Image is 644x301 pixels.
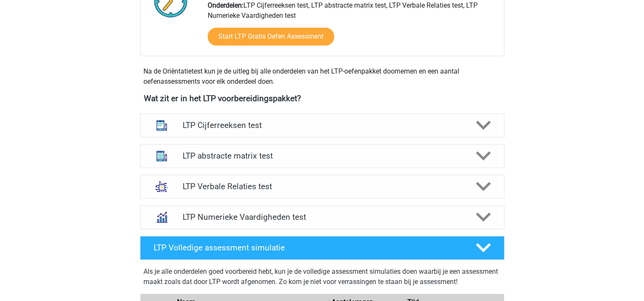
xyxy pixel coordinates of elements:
img: analogieen [151,176,173,198]
h4: LTP Volledige assessment simulatie [154,243,462,253]
a: cijferreeksen LTP Cijferreeksen test [137,114,508,137]
img: numeriek redeneren [151,206,173,228]
h4: LTP abstracte matrix test [183,151,461,161]
a: Start LTP Gratis Oefen Assessment [208,28,334,45]
b: Onderdelen: [208,1,243,9]
a: analogieen LTP Verbale Relaties test [137,175,508,199]
div: Na de Oriëntatietest kun je de uitleg bij alle onderdelen van het LTP-oefenpakket doornemen en ee... [140,66,504,87]
img: abstracte matrices [151,145,173,167]
h4: LTP Numerieke Vaardigheden test [183,212,461,222]
img: cijferreeksen [151,114,173,136]
h4: LTP Verbale Relaties test [183,182,461,191]
div: Als je alle onderdelen goed voorbereid hebt, kun je de volledige assessment simulaties doen waarb... [143,267,501,290]
h4: Wat zit er in het LTP voorbereidingspakket? [144,94,501,103]
a: abstracte matrices LTP abstracte matrix test [137,144,508,168]
h4: LTP Cijferreeksen test [183,120,461,130]
a: LTP Volledige assessment simulatie [137,236,508,260]
a: numeriek redeneren LTP Numerieke Vaardigheden test [137,205,508,229]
